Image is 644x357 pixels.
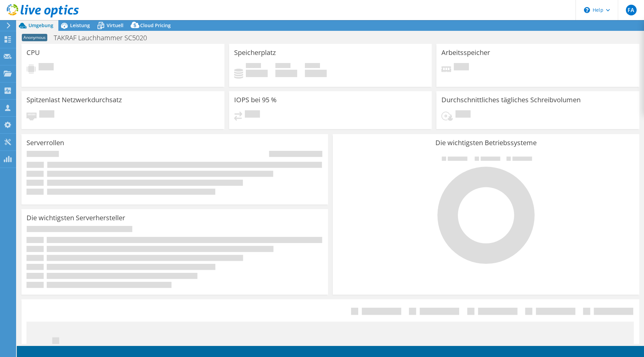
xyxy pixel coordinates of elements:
span: Ausstehend [245,110,260,119]
h3: Serverrollen [26,139,64,146]
svg: \n [584,7,590,13]
span: Ausstehend [454,63,469,72]
h3: IOPS bei 95 % [234,96,277,104]
h3: Spitzenlast Netzwerkdurchsatz [26,96,122,104]
span: Ausstehend [39,110,54,119]
h4: 0 GiB [305,70,327,77]
span: Belegt [246,63,261,70]
h3: CPU [26,49,40,56]
h3: Arbeitsspeicher [441,49,490,56]
span: Verfügbar [275,63,290,70]
span: FA [626,5,637,15]
span: Anonymous [22,34,47,41]
h4: 0 GiB [275,70,297,77]
span: Umgebung [29,22,53,28]
span: Ausstehend [39,63,54,72]
h3: Durchschnittliches tägliches Schreibvolumen [441,96,581,104]
span: Virtuell [107,22,123,28]
span: Insgesamt [305,63,320,70]
h3: Die wichtigsten Betriebssysteme [338,139,634,146]
span: Ausstehend [455,110,471,119]
h4: 0 GiB [246,70,268,77]
span: Leistung [70,22,90,28]
h3: Speicherplatz [234,49,276,56]
span: Cloud Pricing [140,22,171,28]
h3: Die wichtigsten Serverhersteller [26,214,125,222]
h1: TAKRAF Lauchhammer SC5020 [51,34,157,42]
